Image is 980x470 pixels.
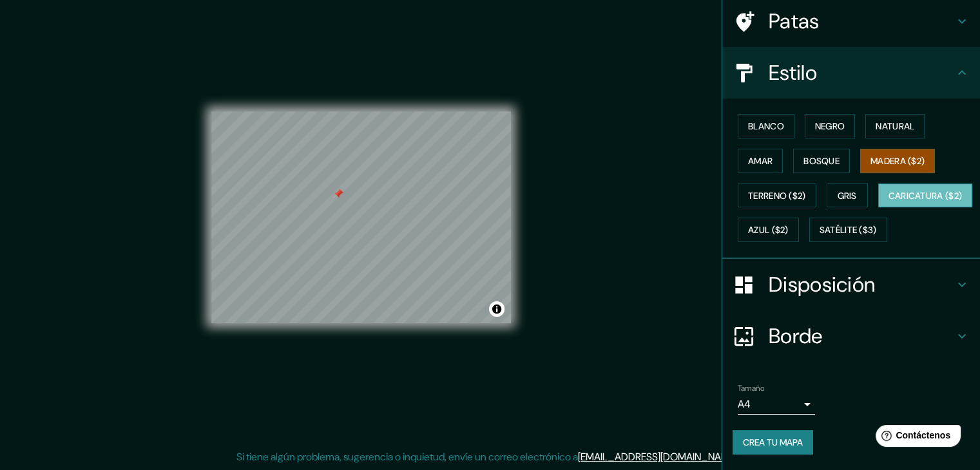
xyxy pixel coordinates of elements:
[738,218,799,242] button: Azul ($2)
[236,450,578,464] font: Si tiene algún problema, sugerencia o inquietud, envíe un correo electrónico a
[489,301,504,317] button: Activar o desactivar atribución
[738,383,764,393] font: Tamaño
[820,225,877,236] font: Satélite ($3)
[805,114,856,138] button: Negro
[769,271,875,298] font: Disposición
[743,437,803,448] font: Crea tu mapa
[860,149,935,173] button: Madera ($2)
[211,111,511,323] canvas: Mapa
[733,430,813,455] button: Crea tu mapa
[876,120,914,132] font: Natural
[865,114,925,138] button: Natural
[889,190,963,202] font: Caricatura ($2)
[809,218,887,242] button: Satélite ($3)
[748,190,806,202] font: Terreno ($2)
[738,394,815,415] div: A4
[838,190,857,202] font: Gris
[722,47,980,99] div: Estilo
[738,397,751,411] font: A4
[803,155,840,167] font: Bosque
[769,8,820,35] font: Patas
[722,259,980,310] div: Disposición
[769,59,817,86] font: Estilo
[865,420,966,456] iframe: Lanzador de widgets de ayuda
[722,310,980,362] div: Borde
[738,114,794,138] button: Blanco
[578,450,737,464] a: [EMAIL_ADDRESS][DOMAIN_NAME]
[827,183,868,208] button: Gris
[738,149,783,173] button: Amar
[815,120,845,132] font: Negro
[793,149,850,173] button: Bosque
[769,323,823,350] font: Borde
[748,120,784,132] font: Blanco
[748,225,789,236] font: Azul ($2)
[870,155,925,167] font: Madera ($2)
[878,183,973,208] button: Caricatura ($2)
[738,183,816,208] button: Terreno ($2)
[748,155,773,167] font: Amar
